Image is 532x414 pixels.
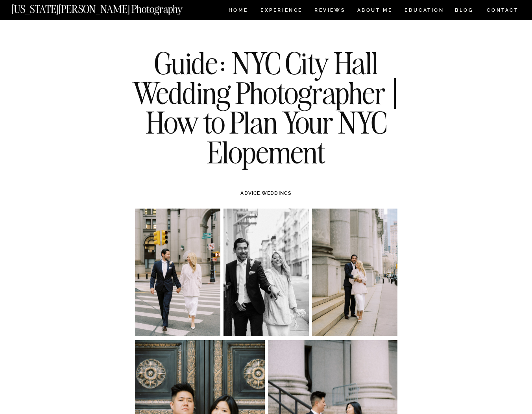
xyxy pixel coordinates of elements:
[262,191,292,196] a: WEDDINGS
[151,190,381,197] h3: ,
[260,8,302,15] a: Experience
[224,209,309,336] img: Bride and groom outside the Soho Grand by NYC city hall wedding photographer
[123,48,409,167] h1: Guide: NYC City Hall Wedding Photographer | How to Plan Your NYC Elopement
[404,8,445,15] a: EDUCATION
[240,191,260,196] a: ADVICE
[357,8,393,15] a: ABOUT ME
[135,209,220,336] img: Bride and groom crossing Centre St. i downtown Manhattan after eloping at city hall.
[227,8,249,15] a: HOME
[486,6,519,15] a: CONTACT
[455,8,474,15] a: BLOG
[312,209,397,336] img: Bride and groom in front of the subway station in downtown Manhattan following their NYC City Hal...
[314,8,344,15] a: REVIEWS
[11,4,209,11] a: [US_STATE][PERSON_NAME] Photography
